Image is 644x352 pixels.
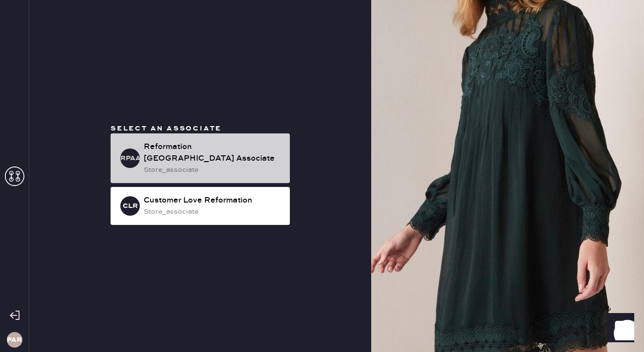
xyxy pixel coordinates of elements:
[144,195,282,206] div: Customer Love Reformation
[7,336,22,343] h3: PAR
[111,124,222,133] span: Select an associate
[144,206,282,217] div: store_associate
[144,165,282,175] div: store_associate
[144,141,282,165] div: Reformation [GEOGRAPHIC_DATA] Associate
[120,155,140,162] h3: RPAA
[123,203,138,209] h3: CLR
[598,308,640,350] iframe: Front Chat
